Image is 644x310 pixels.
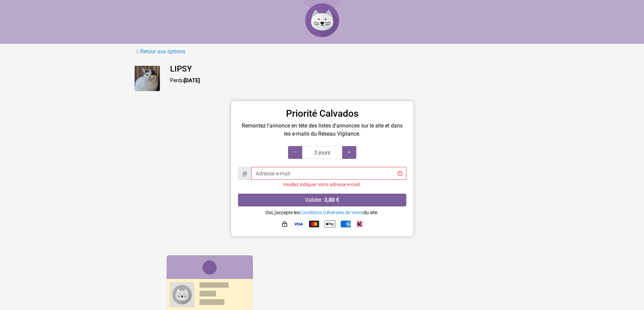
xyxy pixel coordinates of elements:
[238,167,252,180] span: @
[341,221,351,227] img: American Express
[238,181,406,188] div: Veuillez indiquer votre adresse e-mail.
[238,108,406,119] h3: Priorité Calvados
[356,221,363,227] img: Klarna
[293,221,304,227] img: Visa
[251,167,406,180] input: Adresse e-mail
[300,210,363,215] a: Conditions Générales de Vente
[324,197,339,203] strong: 3,80 €
[238,194,406,206] button: Valider ·3,80 €
[238,122,406,138] p: Remontez l'annonce en tête des listes d'annonces sur le site et dans les e-mails du Réseau Vigila...
[135,47,186,56] a: Retour aux options
[184,77,200,84] strong: [DATE]
[281,221,288,227] img: HTTPS : paiement sécurisé
[170,77,510,85] p: Perdu
[309,221,319,227] img: Mastercard
[325,219,335,229] img: Apple Pay
[265,210,379,215] small: Oui, j'accepte les du site.
[170,64,510,74] h4: LIPSY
